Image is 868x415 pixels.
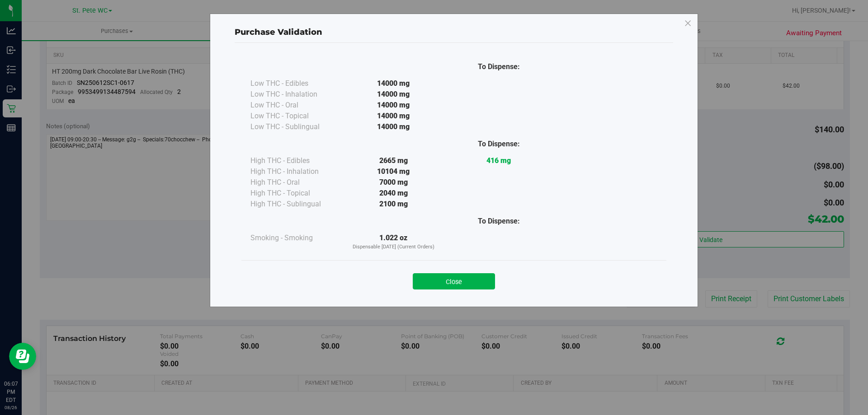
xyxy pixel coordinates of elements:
div: High THC - Edibles [250,155,341,166]
div: 14000 mg [341,111,446,121]
div: 14000 mg [341,100,446,111]
div: Smoking - Smoking [250,233,341,243]
div: 2040 mg [341,188,446,199]
div: Low THC - Topical [250,111,341,121]
div: High THC - Sublingual [250,199,341,210]
div: 14000 mg [341,78,446,89]
div: To Dispense: [446,216,552,227]
div: To Dispense: [446,61,552,72]
div: 14000 mg [341,89,446,100]
div: High THC - Topical [250,188,341,199]
div: High THC - Oral [250,177,341,188]
div: High THC - Inhalation [250,166,341,177]
p: Dispensable [DATE] (Current Orders) [341,243,446,251]
div: To Dispense: [446,139,552,149]
div: Low THC - Edibles [250,78,341,89]
iframe: Resource center [9,343,36,370]
span: Purchase Validation [235,27,322,37]
button: Close [413,273,495,289]
strong: 416 mg [486,156,511,165]
div: Low THC - Oral [250,100,341,111]
div: 1.022 oz [341,233,446,251]
div: Low THC - Sublingual [250,121,341,132]
div: Low THC - Inhalation [250,89,341,100]
div: 10104 mg [341,166,446,177]
div: 2665 mg [341,155,446,166]
div: 14000 mg [341,121,446,132]
div: 2100 mg [341,199,446,210]
div: 7000 mg [341,177,446,188]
